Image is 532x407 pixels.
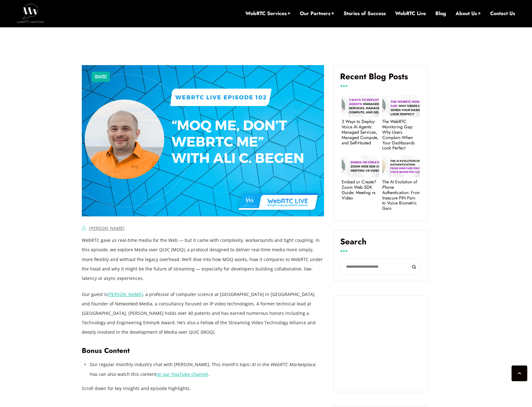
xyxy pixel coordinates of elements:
a: Contact Us [490,10,515,17]
a: WebRTC Services [245,10,290,17]
h3: Bonus Content [82,346,324,355]
a: Embed or Create? Zoom Web SDK Guide: Meeting vs Video [342,179,379,200]
p: Our guest is , a professor of computer science at [GEOGRAPHIC_DATA] in [GEOGRAPHIC_DATA] and foun... [82,290,324,337]
a: Our Partners [300,10,334,17]
li: Our regular monthly industry chat with [PERSON_NAME]. This month’s topic: . You can also watch th... [90,360,324,379]
a: Blog [435,10,446,17]
a: The AI Evolution of Phone Authentication: From Insecure PIN Pain to Voice Biometric Gain [382,179,420,211]
a: About Us [456,10,481,17]
a: Stories of Success [344,10,386,17]
a: WebRTC Live [395,10,426,17]
a: 3 Ways to Deploy Voice AI Agents: Managed Services, Managed Compute, and Self-Hosted [342,119,379,145]
em: AI in the WebRTC Marketplace [251,361,315,367]
a: [PERSON_NAME] [108,291,143,297]
iframe: Embedded CTA [340,302,421,386]
button: Search [407,259,421,275]
a: The WebRTC Monitoring Gap: Why Users Complain When Your Dashboards Look Perfect [382,119,420,151]
p: WebRTC gave us real-time media for the Web — but it came with complexity, workarounds and tight c... [82,236,324,283]
a: [DATE] [95,73,107,81]
a: [PERSON_NAME] [89,225,125,231]
label: Search [340,237,421,251]
h4: Recent Blog Posts [340,72,421,86]
img: WebRTC.ventures [17,4,44,23]
a: on our YouTube channel [156,371,208,377]
p: Scroll down for key insights and episode highlights. [82,384,324,393]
